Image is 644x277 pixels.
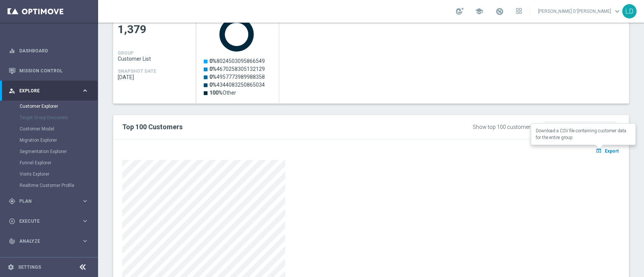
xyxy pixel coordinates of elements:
a: [PERSON_NAME] D'[PERSON_NAME]keyboard_arrow_down [537,6,622,17]
text: 4957773989988358 [209,74,265,80]
span: Explore [19,89,81,93]
div: Analyze [9,238,81,245]
a: Settings [18,265,41,269]
a: Migration Explorer [20,137,78,143]
span: Execute [19,219,81,223]
button: gps_fixed Plan keyboard_arrow_right [8,198,89,204]
button: track_changes Analyze keyboard_arrow_right [8,238,89,244]
div: Visits Explorer [20,168,97,180]
span: Analyze [19,239,81,243]
div: Segmentation Explorer [20,146,97,157]
span: Customer List [118,56,192,62]
i: open_in_browser [596,148,604,154]
text: 4670258305132129 [209,66,265,72]
i: gps_fixed [9,198,15,205]
div: Realtime Customer Profile [20,180,97,191]
div: Target Group Discovery [20,112,97,123]
span: school [475,7,483,15]
a: Segmentation Explorer [20,148,78,155]
button: play_circle_outline Execute keyboard_arrow_right [8,218,89,224]
i: keyboard_arrow_right [81,87,89,94]
div: Mission Control [9,61,89,81]
div: Customer Model [20,123,97,135]
span: 2025-09-29 [118,74,192,80]
div: Customer Explorer [20,101,97,112]
h4: GROUP [118,51,134,56]
a: Funnel Explorer [20,160,78,166]
a: Customer Model [20,126,78,132]
div: Migration Explorer [20,135,97,146]
tspan: 0% [209,82,217,88]
button: Mission Control [8,68,89,74]
div: LD [622,4,636,18]
span: keyboard_arrow_down [613,7,621,15]
h2: Top 100 Customers [122,122,408,132]
i: play_circle_outline [9,218,15,225]
div: Execute [9,218,81,225]
tspan: 0% [209,74,217,80]
tspan: 100% [209,90,223,96]
a: Mission Control [19,61,89,81]
div: Press SPACE to select this row. [113,11,196,103]
text: 4344083250865034 [209,82,265,88]
span: Export [605,148,619,154]
button: equalizer Dashboard [8,48,89,54]
text: Other [209,90,236,96]
i: person_search [9,87,15,94]
span: Plan [19,199,81,204]
tspan: 0% [209,58,217,64]
button: open_in_browser Export [595,146,620,156]
i: keyboard_arrow_right [81,217,89,225]
i: keyboard_arrow_right [81,197,89,205]
h4: SNAPSHOT DATE [118,69,156,74]
span: 1,379 [118,22,192,37]
button: person_search Explore keyboard_arrow_right [8,88,89,94]
div: Dashboard [9,41,89,61]
tspan: 0% [209,66,217,72]
a: Realtime Customer Profile [20,182,78,188]
i: track_changes [9,238,15,245]
i: keyboard_arrow_right [81,237,89,245]
text: 8024503095866549 [209,58,265,64]
div: Funnel Explorer [20,157,97,168]
div: Explore [9,87,81,94]
div: Plan [9,198,81,205]
i: equalizer [9,47,15,54]
a: Dashboard [19,41,89,61]
div: Press SPACE to select this row. [196,11,279,103]
i: settings [8,264,14,271]
a: Visits Explorer [20,171,78,177]
a: Customer Explorer [20,103,78,109]
div: Show top 100 customers by [473,124,540,130]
